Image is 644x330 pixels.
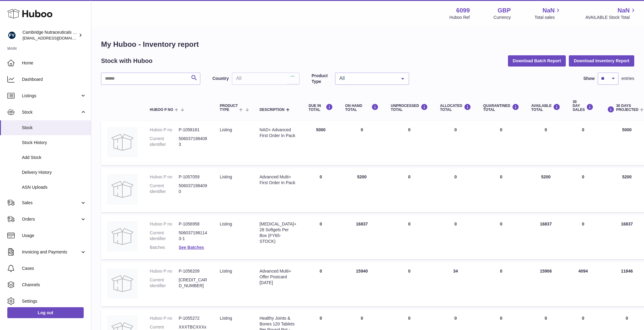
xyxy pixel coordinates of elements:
[572,100,593,112] div: 30 DAY SALES
[303,168,339,212] td: 0
[569,55,634,66] button: Download Inventory Report
[500,222,502,226] span: 0
[150,127,179,133] dt: Huboo P no
[583,76,595,81] label: Show
[179,315,208,321] dd: P-1055272
[566,168,600,212] td: 0
[220,174,232,179] span: listing
[260,108,285,112] span: Description
[150,268,179,274] dt: Huboo P no
[150,277,179,289] dt: Current identifier
[179,174,208,180] dd: P-1057059
[525,121,567,165] td: 0
[179,127,208,133] dd: P-1058161
[345,104,379,112] div: ON HAND Total
[150,136,179,147] dt: Current identifier
[566,215,600,260] td: 0
[500,127,502,132] span: 0
[385,262,434,306] td: 0
[22,155,86,160] span: Add Stock
[309,104,333,112] div: DUE IN TOTAL
[22,60,86,66] span: Home
[525,215,567,260] td: 16837
[385,168,434,212] td: 0
[260,268,296,286] div: Advanced Multi+ Offer Postcard [DATE]
[434,215,477,260] td: 0
[483,104,519,112] div: QUARANTINED Total
[150,183,179,194] dt: Current identifier
[23,29,77,41] div: Cambridge Nutraceuticals Ltd
[22,216,80,222] span: Orders
[621,76,634,81] span: entries
[101,40,634,49] h1: My Huboo - Inventory report
[23,36,89,40] span: [EMAIL_ADDRESS][DOMAIN_NAME]
[434,121,477,165] td: 0
[179,221,208,227] dd: P-1056958
[508,55,566,66] button: Download Batch Report
[260,174,296,186] div: Advanced Multi+ First Order In Pack
[534,6,562,20] a: NaN Total sales
[220,316,232,321] span: listing
[339,215,385,260] td: 16837
[585,15,637,20] span: AVAILABLE Stock Total
[434,262,477,306] td: 34
[107,221,138,252] img: product image
[179,183,208,194] dd: 5060371984090
[531,104,561,112] div: AVAILABLE Total
[22,249,80,255] span: Invoicing and Payments
[107,127,138,157] img: product image
[107,174,138,205] img: product image
[339,168,385,212] td: 5200
[616,104,638,112] span: 30 DAYS PROJECTED
[494,15,511,20] div: Currency
[22,266,86,271] span: Cases
[391,104,428,112] div: UNPROCESSED Total
[220,127,232,132] span: listing
[312,73,332,84] label: Product Type
[385,121,434,165] td: 0
[150,245,179,250] dt: Batches
[303,215,339,260] td: 0
[22,93,80,99] span: Listings
[534,15,562,20] span: Total sales
[525,168,567,212] td: 5200
[303,262,339,306] td: 0
[339,121,385,165] td: 0
[339,262,385,306] td: 15940
[179,245,204,250] a: See Batches
[260,221,296,244] div: [MEDICAL_DATA]+ 28 Softgels Per Box (FY65-STOCK)
[22,233,86,239] span: Usage
[150,315,179,321] dt: Huboo P no
[618,6,630,15] span: NaN
[179,136,208,147] dd: 5060371984083
[450,15,470,20] div: Huboo Ref
[22,282,86,288] span: Channels
[101,57,152,65] h2: Stock with Huboo
[500,316,502,321] span: 0
[303,121,339,165] td: 5000
[212,76,229,81] label: Country
[150,230,179,242] dt: Current identifier
[22,77,86,82] span: Dashboard
[585,6,637,20] a: NaN AVAILABLE Stock Total
[107,268,138,299] img: product image
[338,75,397,81] span: All
[456,6,470,15] strong: 6099
[498,6,511,15] strong: GBP
[220,269,232,273] span: listing
[500,174,502,179] span: 0
[260,127,296,139] div: NAD+ Advanced First Order In Pack
[179,230,208,242] dd: 5060371981143-1
[22,109,80,115] span: Stock
[220,104,238,112] span: Product Type
[7,31,16,40] img: huboo@camnutra.com
[22,140,86,146] span: Stock History
[566,262,600,306] td: 4094
[179,277,208,289] dd: [CREDIT_CARD_NUMBER]
[22,184,86,190] span: ASN Uploads
[150,108,173,112] span: Huboo P no
[179,268,208,274] dd: P-1056209
[22,200,80,206] span: Sales
[566,121,600,165] td: 0
[22,125,86,131] span: Stock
